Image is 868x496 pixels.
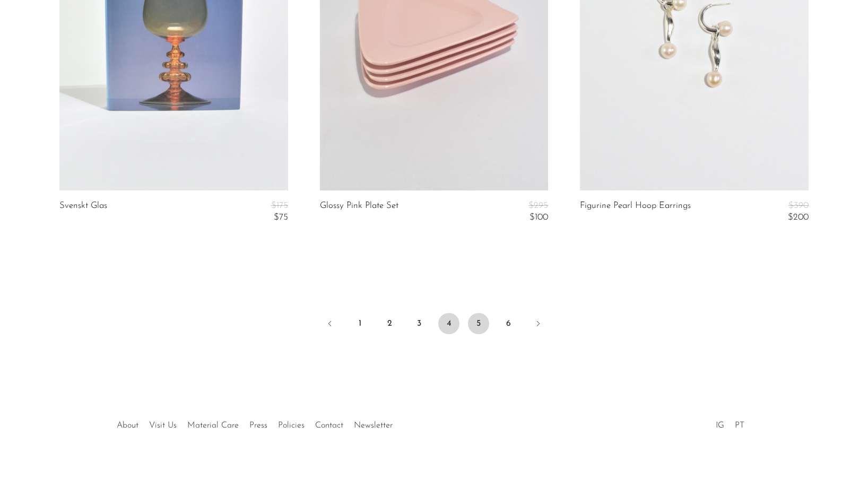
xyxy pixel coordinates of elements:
span: $75 [274,213,288,222]
a: PT [735,421,744,430]
a: 5 [468,313,489,334]
ul: Social Medias [710,413,750,433]
a: About [117,421,138,430]
a: 2 [379,313,400,334]
span: $100 [530,213,548,222]
a: 1 [349,313,370,334]
span: $390 [788,201,809,210]
a: Glossy Pink Plate Set [320,201,398,223]
a: Figurine Pearl Hoop Earrings [580,201,691,223]
a: Policies [278,421,305,430]
a: Material Care [187,421,239,430]
a: Contact [315,421,343,430]
a: Previous [319,313,341,336]
span: 4 [438,313,459,334]
ul: Quick links [111,413,398,433]
a: 6 [498,313,519,334]
span: $200 [788,213,809,222]
a: Svenskt Glas [59,201,107,223]
a: Next [527,313,549,336]
span: $295 [528,201,548,210]
a: Visit Us [149,421,177,430]
span: $175 [271,201,288,210]
a: IG [716,421,724,430]
a: Press [249,421,267,430]
a: 3 [409,313,430,334]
